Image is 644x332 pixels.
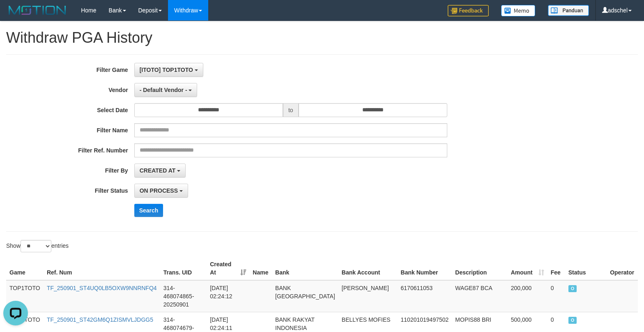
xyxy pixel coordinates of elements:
[448,5,489,16] img: Feedback.jpg
[140,167,176,174] span: CREATED AT
[6,4,69,16] img: MOTION_logo.png
[607,257,638,280] th: Operator
[338,280,398,312] td: [PERSON_NAME]
[47,285,157,291] a: TF_250901_ST4UQ0LB5OXW9NNRNFQ4
[565,257,607,280] th: Status
[272,280,338,312] td: BANK [GEOGRAPHIC_DATA]
[547,280,565,312] td: 0
[47,316,153,323] a: TF_250901_ST42GM6Q1ZISMVLJDGG5
[548,5,589,16] img: panduan.png
[44,257,160,280] th: Ref. Num
[140,187,178,194] span: ON PROCESS
[134,164,186,178] button: CREATED AT
[3,3,28,28] button: Open LiveChat chat widget
[272,257,338,280] th: Bank
[283,103,299,117] span: to
[6,280,44,312] td: TOP1TOTO
[140,67,193,73] span: [ITOTO] TOP1TOTO
[547,257,565,280] th: Fee
[160,257,207,280] th: Trans. UID
[134,83,198,97] button: - Default Vendor -
[501,5,536,16] img: Button%20Memo.svg
[134,204,163,217] button: Search
[398,280,452,312] td: 6170611053
[134,63,203,77] button: [ITOTO] TOP1TOTO
[249,257,272,280] th: Name
[21,240,51,252] select: Showentries
[6,30,638,46] h1: Withdraw PGA History
[568,317,577,324] span: ON PROCESS
[452,280,507,312] td: WAGE87 BCA
[568,285,577,292] span: ON PROCESS
[338,257,398,280] th: Bank Account
[160,280,207,312] td: 314-468074865-20250901
[452,257,507,280] th: Description
[6,240,69,252] label: Show entries
[6,257,44,280] th: Game
[508,257,547,280] th: Amount: activate to sort column ascending
[207,280,249,312] td: [DATE] 02:24:12
[134,184,188,198] button: ON PROCESS
[207,257,249,280] th: Created At: activate to sort column ascending
[398,257,452,280] th: Bank Number
[508,280,547,312] td: 200,000
[140,87,187,93] span: - Default Vendor -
